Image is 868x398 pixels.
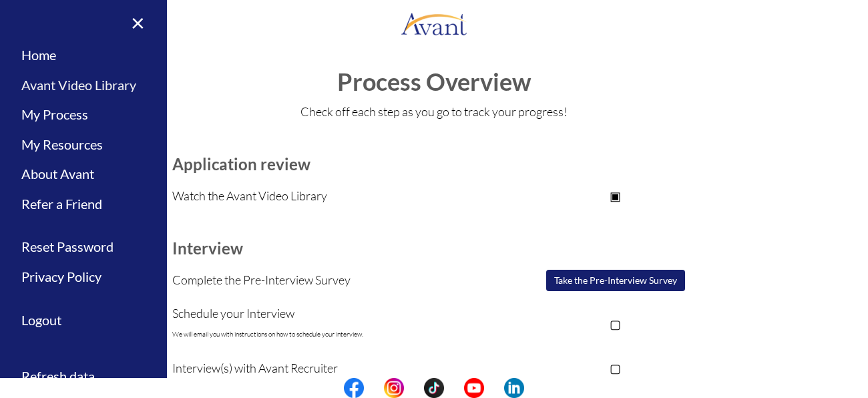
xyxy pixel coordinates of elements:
h1: Process Overview [13,69,855,95]
p: Check off each step as you go to track your progress! [13,102,855,121]
p: Schedule your Interview [172,304,481,344]
b: Interview [172,238,243,258]
img: blank.png [404,378,424,398]
b: Application review [172,154,310,174]
img: blank.png [364,378,384,398]
font: We will email you with instructions on how to schedule your interview. [172,330,363,339]
p: ▣ [481,186,749,205]
img: logo.png [401,3,467,43]
button: Take the Pre-Interview Survey [546,270,685,291]
img: tt.png [424,378,444,398]
p: ▢ [481,315,749,333]
img: fb.png [344,378,364,398]
p: ▢ [481,359,749,377]
p: Interview(s) with Avant Recruiter [172,359,481,377]
img: li.png [504,378,524,398]
img: blank.png [484,378,504,398]
p: Complete the Pre-Interview Survey [172,270,481,289]
img: yt.png [464,378,484,398]
p: Watch the Avant Video Library [172,186,481,205]
img: blank.png [444,378,464,398]
img: in.png [384,378,404,398]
